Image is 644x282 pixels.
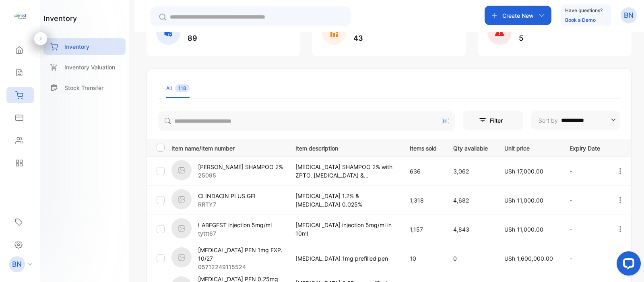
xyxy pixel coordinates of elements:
p: Inventory Valuation [64,63,115,71]
button: Create New [485,6,551,25]
p: - [570,254,600,263]
p: - [570,225,600,234]
p: 05712249115524 [198,263,285,271]
p: Item description [295,142,393,152]
p: Create New [502,11,534,20]
p: - [570,167,600,175]
p: 4,843 [453,225,488,234]
span: USh 11,000.00 [504,197,543,204]
p: 3,062 [453,167,488,175]
p: BN [12,259,22,269]
img: logo [14,10,26,23]
p: CLINDACIN PLUS GEL [198,192,257,200]
p: - [570,196,600,205]
a: Book a Demo [565,17,596,23]
p: Expiry Date [570,142,600,152]
p: [MEDICAL_DATA] injection 5mg/ml in 10ml [295,221,393,238]
span: USh 1,600,000.00 [504,255,553,262]
p: LABEGEST injection 5mg/ml [198,221,272,229]
span: USh 17,000.00 [504,168,543,175]
p: Qty available [453,142,488,152]
p: RRTY7 [198,200,257,209]
p: 1,318 [410,196,437,205]
button: BN [621,6,637,25]
p: 1,157 [410,225,437,234]
span: USh 11,000.00 [504,226,543,233]
p: BN [624,10,634,21]
iframe: LiveChat chat widget [610,248,644,282]
p: 4,682 [453,196,488,205]
a: Stock Transfer [43,79,126,96]
button: Sort by [531,111,620,130]
p: 10 [410,254,437,263]
p: 636 [410,167,437,175]
img: item [171,160,192,180]
p: [MEDICAL_DATA] 1mg prefilled pen [295,254,393,263]
p: 25095 [198,171,283,180]
p: [MEDICAL_DATA] PEN 1mg EXP. 10/27 [198,246,285,263]
p: Inventory [64,42,89,51]
p: 43 [353,33,397,44]
p: 89 [188,33,230,44]
img: item [171,189,192,209]
a: Inventory Valuation [43,59,126,75]
span: 118 [175,84,190,92]
p: Unit price [504,142,553,152]
p: Item name/Item number [171,142,285,152]
p: [PERSON_NAME] SHAMPOO 2% [198,163,283,171]
img: item [171,247,192,267]
a: Inventory [43,38,126,55]
p: tyttt67 [198,229,272,238]
div: All [166,85,190,92]
p: [MEDICAL_DATA] SHAMPOO 2% with ZPTO, [MEDICAL_DATA] & CONDITIONER 120ml [295,163,393,180]
img: item [171,218,192,238]
p: Items sold [410,142,437,152]
p: Have questions? [565,6,603,15]
p: 0 [453,254,488,263]
p: [MEDICAL_DATA] 1.2% & [MEDICAL_DATA] 0.025% [295,192,393,209]
p: Stock Transfer [64,84,103,92]
p: 5 [519,33,566,44]
h1: inventory [43,13,77,24]
p: Sort by [539,116,558,125]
